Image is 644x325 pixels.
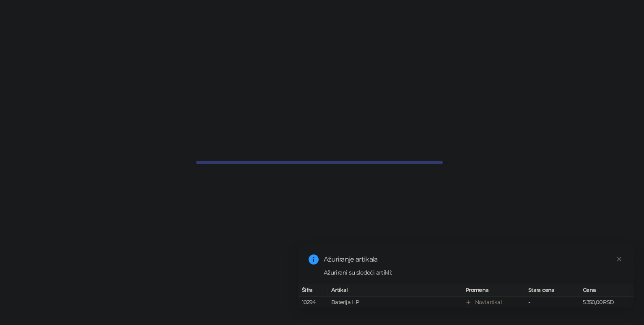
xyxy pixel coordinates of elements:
[324,254,624,265] div: Ažuriranje artikala
[324,268,624,277] div: Ažurirani su sledeći artikli:
[475,298,501,307] div: Novi artikal
[615,254,624,264] a: Close
[616,256,622,262] span: close
[579,284,634,296] th: Cena
[328,296,462,309] td: Baterija HP
[579,296,634,309] td: 5.350,00 RSD
[328,284,462,296] th: Artikal
[309,254,319,265] span: info-circle
[462,284,525,296] th: Promena
[299,296,328,309] td: 10294
[525,296,579,309] td: -
[525,284,579,296] th: Stara cena
[299,284,328,296] th: Šifra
